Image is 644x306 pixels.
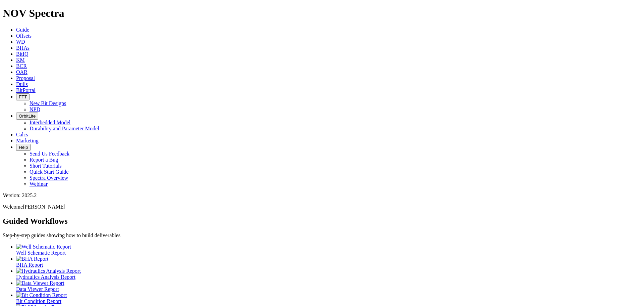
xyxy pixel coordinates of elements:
a: New Bit Designs [30,100,66,106]
a: BitPortal [16,87,36,93]
button: OrbitLite [16,113,38,120]
h2: Guided Workflows [3,217,641,226]
a: Short Tutorials [30,163,62,169]
span: Well Schematic Report [16,250,66,256]
img: Bit Condition Report [16,292,67,298]
a: Report a Bug [30,157,58,163]
span: OrbitLite [19,114,36,119]
button: FTT [16,93,30,100]
a: Hydraulics Analysis Report Hydraulics Analysis Report [16,268,641,280]
a: BHAs [16,45,30,51]
div: Version: 2025.2 [3,192,641,199]
a: Marketing [16,138,39,143]
a: NPD [30,106,40,112]
span: Bit Condition Report [16,298,61,304]
a: KM [16,57,25,63]
a: Guide [16,27,29,33]
img: Hydraulics Analysis Report [16,268,81,274]
img: BHA Report [16,256,48,262]
a: Data Viewer Report Data Viewer Report [16,280,641,292]
a: Proposal [16,75,35,81]
a: BCR [16,63,27,69]
a: Well Schematic Report Well Schematic Report [16,244,641,256]
a: Dulls [16,81,28,87]
h1: NOV Spectra [3,7,641,19]
span: Hydraulics Analysis Report [16,274,75,280]
a: Interbedded Model [30,120,70,125]
a: Calcs [16,132,28,137]
a: BitIQ [16,51,28,57]
span: Data Viewer Report [16,286,59,292]
a: Spectra Overview [30,175,68,181]
span: FTT [19,94,27,99]
span: [PERSON_NAME] [23,204,65,210]
span: BHA Report [16,262,43,268]
a: WD [16,39,25,45]
a: Quick Start Guide [30,169,68,175]
span: Help [19,145,28,150]
a: Offsets [16,33,32,39]
a: BHA Report BHA Report [16,256,641,268]
img: Well Schematic Report [16,244,71,250]
a: Send Us Feedback [30,151,69,157]
a: Webinar [30,181,48,187]
a: Durability and Parameter Model [30,126,99,131]
button: Help [16,144,31,151]
img: Data Viewer Report [16,280,64,286]
p: Welcome [3,204,641,210]
a: OAR [16,69,28,75]
p: Step-by-step guides showing how to build deliverables [3,232,641,238]
a: Bit Condition Report Bit Condition Report [16,292,641,304]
